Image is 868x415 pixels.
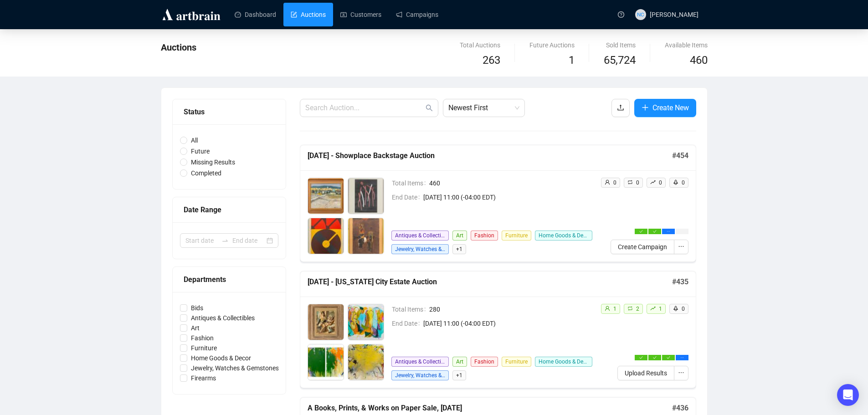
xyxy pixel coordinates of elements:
[627,306,633,311] span: retweet
[471,231,498,241] span: Fashion
[308,304,344,340] img: 1_1.jpg
[642,104,649,111] span: plus
[187,343,221,353] span: Furniture
[634,99,696,117] button: Create New
[235,3,276,26] a: Dashboard
[650,11,699,18] span: [PERSON_NAME]
[672,150,688,161] h5: # 454
[659,179,662,186] span: 0
[682,306,685,312] span: 0
[187,157,239,167] span: Missing Results
[448,99,519,117] span: Newest First
[187,353,255,363] span: Home Goods & Decor
[636,179,639,186] span: 0
[682,179,685,186] span: 0
[639,230,643,233] span: check
[535,357,592,367] span: Home Goods & Decor
[391,244,449,254] span: Jewelry, Watches & Gemstones
[650,306,656,311] span: rise
[392,178,429,188] span: Total Items
[308,403,672,414] h5: A Books, Prints, & Works on Paper Sale, [DATE]
[429,178,593,188] span: 460
[423,192,593,202] span: [DATE] 11:00 (-04:00 EDT)
[604,40,636,50] div: Sold Items
[348,178,384,214] img: 2_1.jpg
[837,384,859,406] div: Open Intercom Messenger
[221,237,229,244] span: to
[604,52,636,69] span: 65,724
[452,357,467,367] span: Art
[392,192,423,202] span: End Date
[605,306,610,311] span: user
[502,357,531,367] span: Furniture
[636,306,639,312] span: 2
[605,179,610,185] span: user
[672,277,688,287] h5: # 435
[667,356,670,359] span: check
[187,333,217,343] span: Fashion
[452,244,466,254] span: + 1
[187,323,203,333] span: Art
[678,243,684,250] span: ellipsis
[300,145,696,262] a: [DATE] - Showplace Backstage Auction#454Total Items460End Date[DATE] 11:00 (-04:00 EDT)Antiques &...
[305,102,424,113] input: Search Auction...
[639,356,643,359] span: check
[625,368,667,378] span: Upload Results
[429,304,593,314] span: 280
[569,54,575,67] span: 1
[187,373,220,383] span: Firearms
[308,344,344,380] img: 3_1.jpg
[535,231,592,241] span: Home Goods & Decor
[392,318,423,328] span: End Date
[627,179,633,185] span: retweet
[672,403,688,414] h5: # 436
[308,178,344,214] img: 1_1.jpg
[348,218,384,254] img: 4_1.jpg
[391,357,449,367] span: Antiques & Collectibles
[396,3,438,26] a: Campaigns
[185,236,218,246] input: Start date
[187,313,258,323] span: Antiques & Collectibles
[653,356,657,359] span: check
[161,7,222,22] img: logo
[665,40,708,50] div: Available Items
[392,304,429,314] span: Total Items
[187,363,282,373] span: Jewelry, Watches & Gemstones
[187,168,225,178] span: Completed
[452,231,467,241] span: Art
[650,179,656,185] span: rise
[653,230,657,233] span: check
[483,54,500,67] span: 263
[667,230,670,233] span: ellipsis
[529,40,575,50] div: Future Auctions
[637,10,644,19] span: NC
[680,356,684,359] span: ellipsis
[184,204,275,215] div: Date Range
[348,344,384,380] img: 4_1.jpg
[300,271,696,388] a: [DATE] - [US_STATE] City Estate Auction#435Total Items280End Date[DATE] 11:00 (-04:00 EDT)Antique...
[161,42,196,53] span: Auctions
[673,306,678,311] span: rocket
[611,240,674,254] button: Create Campaign
[690,54,708,67] span: 460
[187,135,201,145] span: All
[471,357,498,367] span: Fashion
[340,3,381,26] a: Customers
[184,106,275,118] div: Status
[232,236,265,246] input: End date
[308,150,672,161] h5: [DATE] - Showplace Backstage Auction
[308,277,672,287] h5: [DATE] - [US_STATE] City Estate Auction
[613,179,616,186] span: 0
[502,231,531,241] span: Furniture
[452,370,466,380] span: + 1
[423,318,593,328] span: [DATE] 11:00 (-04:00 EDT)
[426,104,433,112] span: search
[673,179,678,185] span: rocket
[348,304,384,340] img: 2_1.jpg
[460,40,500,50] div: Total Auctions
[391,370,449,380] span: Jewelry, Watches & Gemstones
[391,231,449,241] span: Antiques & Collectibles
[618,242,667,252] span: Create Campaign
[659,306,662,312] span: 1
[221,237,229,244] span: swap-right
